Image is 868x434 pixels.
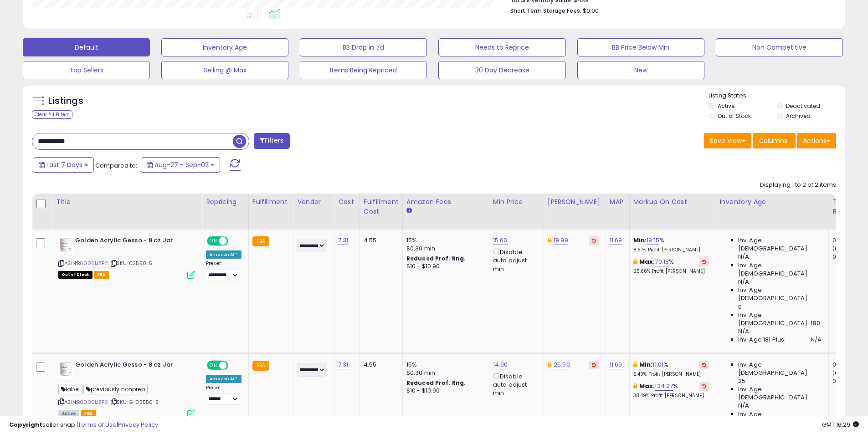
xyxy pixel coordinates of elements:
[406,263,482,271] div: $10 - $10.90
[9,421,158,429] div: seller snap | |
[633,247,709,253] p: 8.97% Profit [PERSON_NAME]
[206,385,241,405] div: Preset:
[300,38,427,56] button: BB Drop in 7d
[760,181,836,189] div: Displaying 1 to 2 of 2 items
[633,236,647,245] b: Min:
[75,361,186,372] b: Golden Acrylic Gesso - 8 oz Jar
[254,133,289,149] button: Filters
[48,95,83,107] h5: Listings
[293,194,334,230] th: CSV column name: cust_attr_2_Vendor
[208,237,219,245] span: ON
[639,257,655,266] b: Max:
[655,382,673,391] a: 134.27
[738,402,749,410] span: N/A
[811,336,822,344] span: N/A
[58,236,195,278] div: ASIN:
[786,112,811,120] label: Archived
[227,361,241,369] span: OFF
[206,260,241,281] div: Preset:
[647,236,659,245] a: 19.15
[77,398,108,406] a: B0006IJZF2
[252,197,289,207] div: Fulfillment
[406,369,482,377] div: $0.30 min
[406,245,482,253] div: $0.30 min
[406,207,412,215] small: Amazon Fees.
[577,38,704,56] button: BB Price Below Min
[23,38,150,56] button: Default
[718,112,751,120] label: Out of Stock
[652,360,663,369] a: 11.01
[610,197,626,207] div: MAP
[639,360,653,369] b: Min:
[633,383,637,389] i: This overrides the store level max markup for this listing
[633,361,709,378] div: %
[78,420,117,429] a: Terms of Use
[702,384,706,388] i: Revert to store-level Max Markup
[58,410,79,418] span: All listings currently available for purchase on Amazon
[81,410,96,418] span: FBA
[406,387,482,395] div: $10 - $10.90
[206,375,241,383] div: Amazon AI *
[738,253,749,261] span: N/A
[438,61,565,79] button: 30 Day Decrease
[716,38,843,56] button: Non Competitive
[554,236,568,245] a: 19.99
[83,384,148,394] span: previously nonprep
[58,384,82,394] span: label
[338,197,356,207] div: Cost
[252,361,269,371] small: FBA
[738,236,822,253] span: Inv. Age [DEMOGRAPHIC_DATA]:
[738,278,749,286] span: N/A
[832,245,845,252] small: (0%)
[161,38,288,56] button: Inventory Age
[548,362,551,368] i: This overrides the store level Dynamic Max Price for this listing
[95,161,137,170] span: Compared to:
[252,236,269,246] small: FBA
[738,385,822,402] span: Inv. Age [DEMOGRAPHIC_DATA]:
[141,157,220,173] button: Aug-27 - Sep-02
[822,420,859,429] span: 2025-09-12 16:29 GMT
[738,336,786,344] span: Inv. Age 181 Plus:
[832,197,866,216] div: Total Rev.
[493,371,537,398] div: Disable auto adjust min
[738,377,745,385] span: 25
[206,250,241,259] div: Amazon AI *
[118,420,158,429] a: Privacy Policy
[493,197,540,207] div: Min Price
[759,136,787,145] span: Columns
[633,258,709,275] div: %
[33,157,94,173] button: Last 7 Days
[738,361,822,377] span: Inv. Age [DEMOGRAPHIC_DATA]:
[633,362,637,368] i: This overrides the store level min markup for this listing
[702,363,706,367] i: Revert to store-level Min Markup
[77,260,108,267] a: B0006IJZF2
[738,327,749,336] span: N/A
[406,197,485,207] div: Amazon Fees
[406,361,482,369] div: 15%
[655,257,669,266] a: 70.18
[297,197,330,207] div: Vendor
[629,194,716,230] th: The percentage added to the cost of goods (COGS) that forms the calculator for Min & Max prices.
[58,361,73,379] img: 31OGxHgJdNL._SL40_.jpg
[510,7,581,15] b: Short Term Storage Fees:
[493,236,508,245] a: 15.60
[633,393,709,399] p: 38.49% Profit [PERSON_NAME]
[438,38,565,56] button: Needs to Reprice
[753,133,796,148] button: Columns
[406,255,466,262] b: Reduced Prof. Rng.
[364,197,399,216] div: Fulfillment Cost
[300,61,427,79] button: Items Being Repriced
[548,197,602,207] div: [PERSON_NAME]
[109,398,159,406] span: | SKU: G-03550-5
[633,382,709,399] div: %
[154,160,209,169] span: Aug-27 - Sep-02
[610,236,622,245] a: 11.69
[583,6,599,15] span: $0.00
[58,271,92,279] span: All listings that are currently out of stock and unavailable for purchase on Amazon
[709,92,845,100] p: Listing States:
[9,420,42,429] strong: Copyright
[554,360,570,369] a: 25.50
[738,311,822,327] span: Inv. Age [DEMOGRAPHIC_DATA]-180:
[406,379,466,387] b: Reduced Prof. Rng.
[720,197,825,207] div: Inventory Age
